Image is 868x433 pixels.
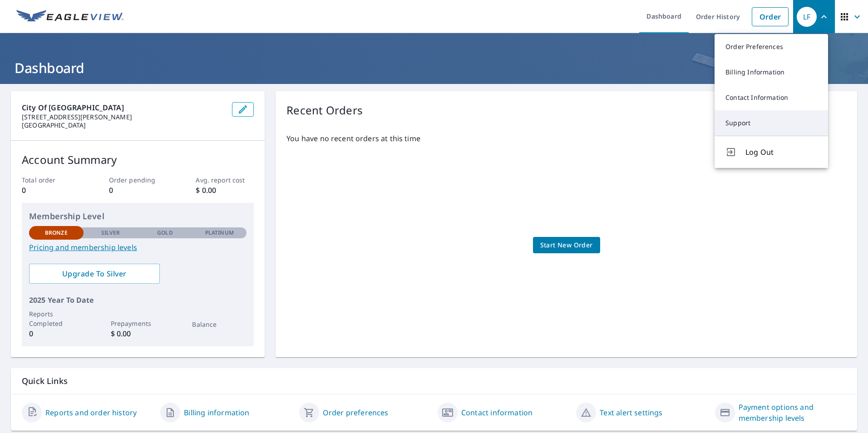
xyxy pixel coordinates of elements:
a: Order Preferences [715,34,828,59]
a: Contact information [461,407,533,418]
p: Total order [22,175,80,185]
p: City Of [GEOGRAPHIC_DATA] [22,102,225,113]
a: Pricing and membership levels [29,242,247,253]
span: Upgrade To Silver [36,269,153,279]
p: $ 0.00 [111,328,165,339]
span: Start New Order [540,240,593,251]
p: 2025 Year To Date [29,295,247,305]
p: Reports Completed [29,309,84,328]
a: Reports and order history [45,407,137,418]
a: Text alert settings [600,407,662,418]
p: $ 0.00 [196,185,254,196]
a: Order [752,7,789,26]
p: Bronze [45,229,68,237]
a: Billing information [184,407,249,418]
p: Order pending [109,175,167,185]
a: Contact Information [715,85,828,110]
p: [STREET_ADDRESS][PERSON_NAME] [22,113,225,121]
p: Account Summary [22,152,254,168]
div: LF [797,7,817,27]
a: Upgrade To Silver [29,264,160,284]
p: Platinum [205,229,234,237]
p: Silver [101,229,120,237]
p: Balance [192,320,247,329]
a: Order preferences [323,407,389,418]
a: Payment options and membership levels [739,402,846,423]
p: Quick Links [22,375,846,387]
span: Log Out [745,147,817,157]
img: EV Logo [16,10,123,24]
p: Membership Level [29,210,247,222]
p: Prepayments [111,319,165,328]
a: Start New Order [533,237,600,254]
p: 0 [29,328,84,339]
a: Billing Information [715,59,828,85]
p: Gold [157,229,173,237]
button: Log Out [715,136,828,168]
p: 0 [22,185,80,196]
p: 0 [109,185,167,196]
h1: Dashboard [11,59,857,77]
p: Avg. report cost [196,175,254,185]
p: You have no recent orders at this time [286,133,846,144]
p: Recent Orders [286,102,363,118]
p: [GEOGRAPHIC_DATA] [22,121,225,129]
a: Support [715,110,828,136]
